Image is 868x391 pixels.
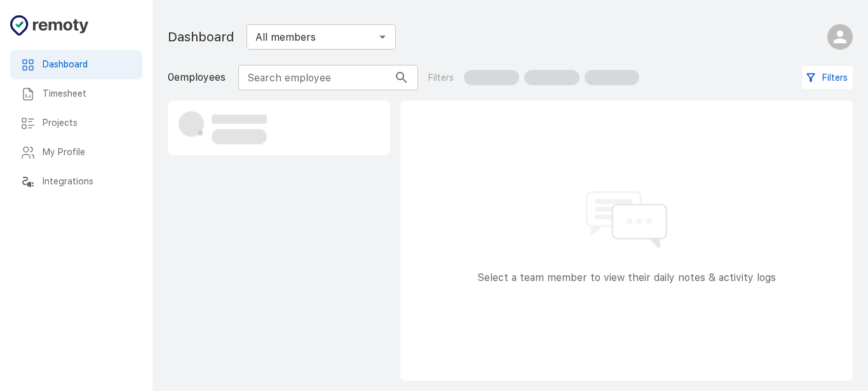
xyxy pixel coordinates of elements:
[43,116,132,130] h6: Projects
[10,138,142,167] div: My Profile
[43,146,132,160] h6: My Profile
[10,109,142,138] div: Projects
[43,87,132,101] h6: Timesheet
[10,79,142,109] div: Timesheet
[43,175,132,189] h6: Integrations
[374,28,391,46] button: Open
[10,167,142,196] div: Integrations
[168,27,234,47] h1: Dashboard
[477,270,776,285] p: Select a team member to view their daily notes & activity logs
[428,71,454,85] p: Filters
[802,66,853,90] button: Filters
[168,70,226,85] p: 0 employees
[10,50,142,79] div: Dashboard
[43,58,132,72] h6: Dashboard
